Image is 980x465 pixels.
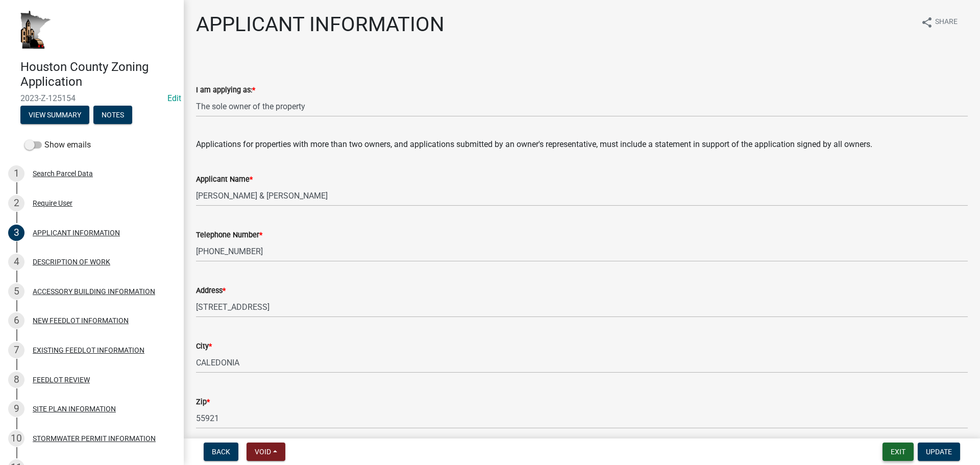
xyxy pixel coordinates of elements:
div: STORMWATER PERMIT INFORMATION [33,435,156,442]
div: Search Parcel Data [33,170,93,177]
div: 7 [8,342,24,358]
div: APPLICANT INFORMATION [33,229,120,236]
button: Notes [93,106,132,124]
div: Applications for properties with more than two owners, and applications submitted by an owner's r... [196,126,968,151]
div: 3 [8,225,24,241]
div: 8 [8,372,24,388]
div: 6 [8,312,24,329]
h4: Houston County Zoning Application [20,60,176,89]
button: Void [247,443,285,461]
label: Applicant Name [196,176,253,183]
div: 9 [8,401,24,417]
a: Edit [167,93,181,103]
div: 1 [8,165,24,182]
div: 2 [8,195,24,211]
span: 2023-Z-125154 [20,93,163,103]
span: Share [935,16,958,29]
div: ACCESSORY BUILDING INFORMATION [33,288,155,295]
div: 10 [8,430,24,447]
button: Update [918,443,960,461]
wm-modal-confirm: Edit Application Number [167,93,181,103]
button: View Summary [20,106,89,124]
button: Back [204,443,238,461]
span: Back [212,448,230,456]
div: 4 [8,254,24,270]
div: 5 [8,283,24,300]
i: share [921,16,933,29]
label: Telephone Number [196,232,262,239]
div: Require User [33,200,72,207]
div: FEEDLOT REVIEW [33,376,90,383]
wm-modal-confirm: Summary [20,111,89,119]
label: Zip [196,399,210,406]
div: SITE PLAN INFORMATION [33,405,116,412]
img: Houston County, Minnesota [20,11,51,49]
wm-modal-confirm: Notes [93,111,132,119]
button: shareShare [913,12,966,32]
label: Show emails [24,139,91,151]
h1: APPLICANT INFORMATION [196,12,445,37]
span: Update [926,448,952,456]
div: NEW FEEDLOT INFORMATION [33,317,129,324]
label: I am applying as: [196,87,255,94]
label: City [196,343,212,350]
div: DESCRIPTION OF WORK [33,258,110,265]
span: Void [255,448,271,456]
div: EXISTING FEEDLOT INFORMATION [33,347,144,354]
label: Address [196,287,226,295]
button: Exit [883,443,914,461]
